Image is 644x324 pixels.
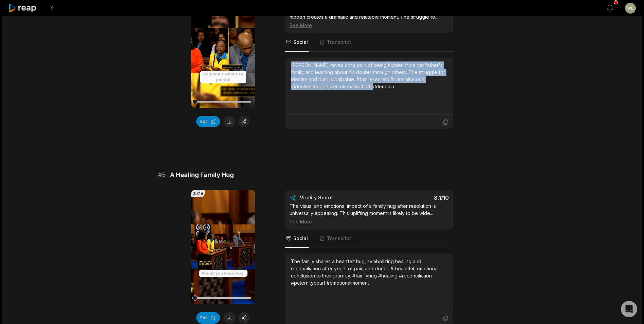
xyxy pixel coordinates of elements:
span: Social [293,39,308,46]
div: Virality Score [300,194,373,201]
div: The revelation of family secrets and the emotional fallout from being hidden creates a dramatic a... [290,6,449,29]
button: Edit [196,312,220,324]
div: The family shares a heartfelt hug, symbolizing healing and reconciliation after years of pain and... [291,258,447,286]
span: # 5 [158,170,166,180]
nav: Tabs [285,33,453,52]
span: Social [293,235,308,242]
span: Transcript [327,39,351,46]
div: See More [290,22,449,29]
span: Transcript [327,235,351,242]
div: See More [290,218,449,225]
div: Open Intercom Messenger [621,301,637,317]
nav: Tabs [285,230,453,248]
div: [PERSON_NAME] reveals the pain of being hidden from her father's family and learning about his do... [291,61,447,90]
button: Edit [196,116,220,127]
video: Your browser does not support mp4 format. [191,190,255,304]
div: The visual and emotional impact of a family hug after resolution is universally appealing. This u... [290,202,449,225]
span: A Healing Family Hug [170,170,234,180]
div: 8.1 /10 [376,194,449,201]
